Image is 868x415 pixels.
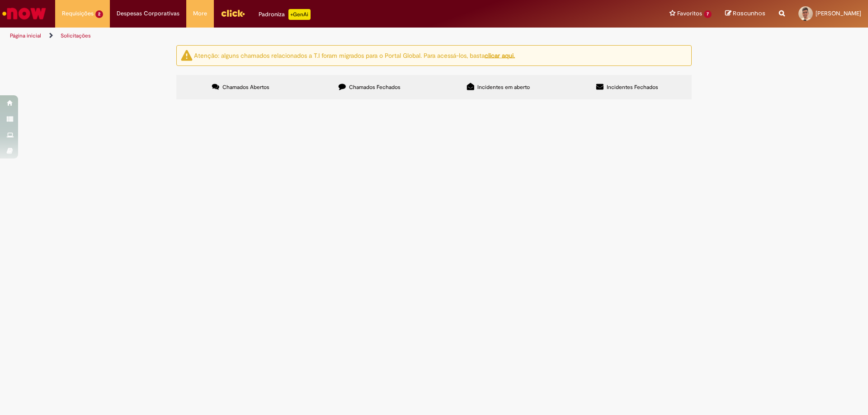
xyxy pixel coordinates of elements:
[816,9,861,17] span: [PERSON_NAME]
[704,10,712,18] span: 7
[194,51,515,59] ng-bind-html: Atenção: alguns chamados relacionados a T.I foram migrados para o Portal Global. Para acessá-los,...
[733,9,765,18] span: Rascunhos
[725,9,765,18] a: Rascunhos
[193,9,207,18] span: More
[477,84,530,91] span: Incidentes em aberto
[288,9,311,20] p: +GenAi
[10,32,41,39] a: Página inicial
[7,28,572,44] ul: Trilhas de página
[349,84,401,91] span: Chamados Fechados
[95,10,103,18] span: 2
[222,84,269,91] span: Chamados Abertos
[62,9,94,18] span: Requisições
[607,84,658,91] span: Incidentes Fechados
[61,32,91,39] a: Solicitações
[1,5,47,23] img: ServiceNow
[259,9,311,20] div: Padroniza
[677,9,702,18] span: Favoritos
[485,51,515,59] a: clicar aqui.
[221,6,245,20] img: click_logo_yellow_360x200.png
[117,9,179,18] span: Despesas Corporativas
